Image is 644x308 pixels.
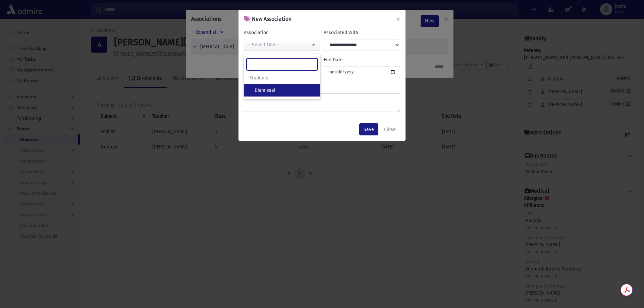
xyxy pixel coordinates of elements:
[324,56,343,63] label: End Date
[255,87,275,94] span: Dismissal
[248,41,311,48] div: --Select One--
[359,123,378,135] button: Save
[247,58,318,70] input: Search
[324,29,358,36] label: Associated With
[249,74,268,81] span: Students
[244,29,269,36] label: Association
[244,15,291,23] h6: New Association
[244,39,320,51] button: --Select One--
[380,123,400,135] button: Close
[391,10,406,28] button: ×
